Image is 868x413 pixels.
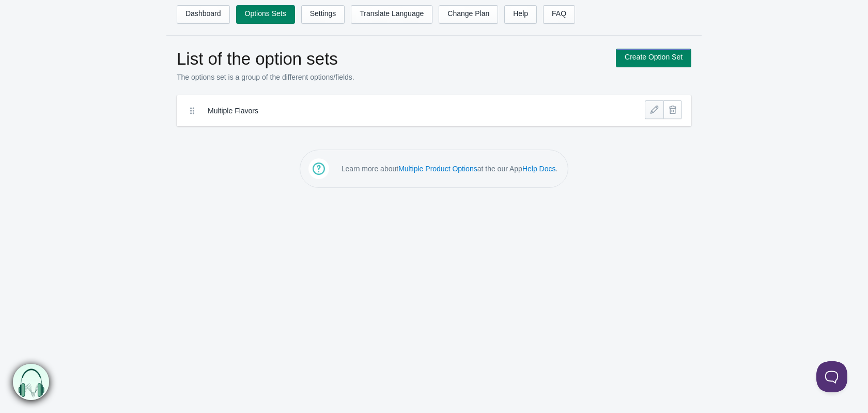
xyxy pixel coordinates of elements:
[504,5,537,24] a: Help
[616,49,691,67] a: Create Option Set
[177,72,606,82] p: The options set is a group of the different options/fields.
[13,364,50,401] img: bxm.png
[342,164,558,174] p: Learn more about at the our App .
[208,106,584,116] label: Multiple Flavors
[543,5,575,24] a: FAQ
[522,165,556,173] a: Help Docs
[177,49,606,69] h1: List of the option sets
[236,5,295,24] a: Options Sets
[351,5,432,24] a: Translate Language
[301,5,345,24] a: Settings
[816,361,847,392] iframe: Toggle Customer Support
[439,5,498,24] a: Change Plan
[177,5,230,24] a: Dashboard
[398,165,477,173] a: Multiple Product Options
